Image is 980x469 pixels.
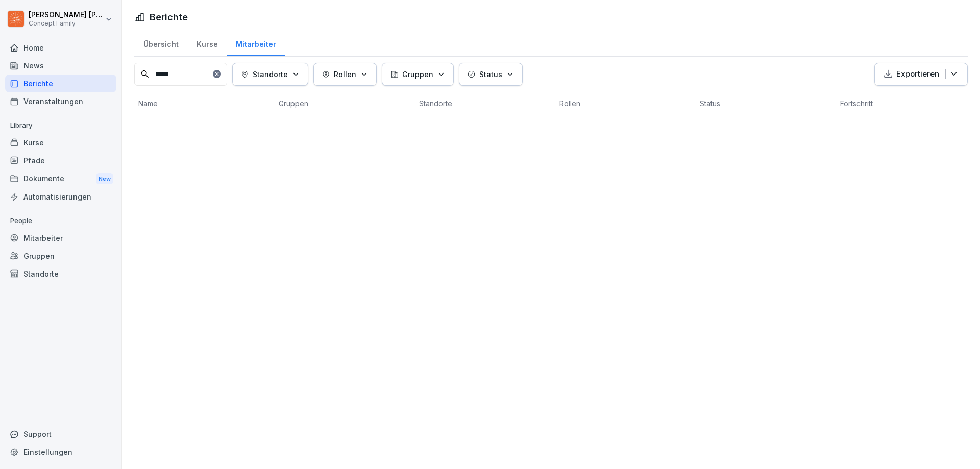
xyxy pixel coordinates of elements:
[5,75,116,92] a: Berichte
[5,169,116,188] a: DokumenteNew
[253,69,288,80] p: Standorte
[334,69,356,80] p: Rollen
[134,30,187,56] a: Übersicht
[415,94,555,113] th: Standorte
[313,63,377,86] button: Rollen
[275,94,415,113] th: Gruppen
[836,94,976,113] th: Fortschritt
[5,425,116,443] div: Support
[5,247,116,265] a: Gruppen
[5,169,116,188] div: Dokumente
[5,229,116,247] a: Mitarbeiter
[5,134,116,152] a: Kurse
[874,63,968,86] button: Exportieren
[479,69,502,80] p: Status
[555,94,696,113] th: Rollen
[5,443,116,461] a: Einstellungen
[134,94,275,113] th: Name
[5,213,116,229] p: People
[150,10,188,24] h1: Berichte
[96,173,113,185] div: New
[5,188,116,206] a: Automatisierungen
[5,92,116,110] a: Veranstaltungen
[896,68,939,80] p: Exportieren
[402,69,433,80] p: Gruppen
[5,39,116,57] a: Home
[5,265,116,283] a: Standorte
[5,152,116,169] a: Pfade
[227,30,285,56] a: Mitarbeiter
[459,63,523,86] button: Status
[696,94,836,113] th: Status
[29,20,103,27] p: Concept Family
[382,63,454,86] button: Gruppen
[5,57,116,75] a: News
[29,11,103,19] p: [PERSON_NAME] [PERSON_NAME]
[187,30,227,56] a: Kurse
[5,117,116,134] p: Library
[232,63,308,86] button: Standorte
